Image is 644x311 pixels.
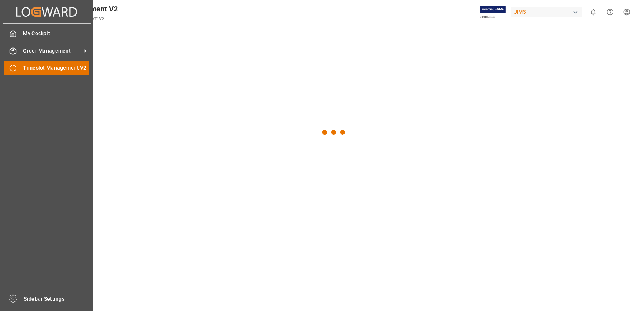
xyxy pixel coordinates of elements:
[23,30,90,37] span: My Cockpit
[585,4,602,20] button: show 0 new notifications
[23,47,82,55] span: Order Management
[23,64,90,72] span: Timeslot Management V2
[602,4,618,20] button: Help Center
[511,5,585,19] button: JIMS
[4,26,89,41] a: My Cockpit
[511,7,582,17] div: JIMS
[4,61,89,75] a: Timeslot Management V2
[480,6,506,19] img: Exertis%20JAM%20-%20Email%20Logo.jpg_1722504956.jpg
[24,295,90,303] span: Sidebar Settings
